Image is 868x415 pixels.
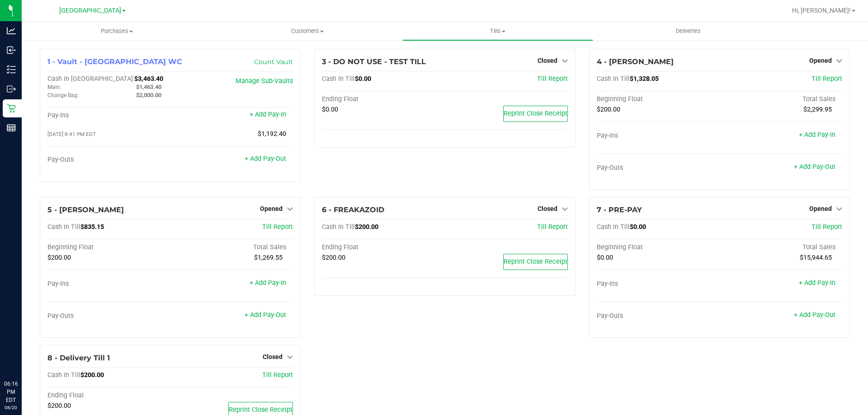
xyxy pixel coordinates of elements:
span: Cash In Till [597,75,630,83]
span: Closed [538,57,557,64]
span: Cash In Till [47,371,80,379]
div: Pay-Outs [597,164,720,172]
a: Till Report [537,75,568,83]
span: 5 - [PERSON_NAME] [47,205,124,214]
div: Total Sales [719,243,842,252]
span: 6 - FREAKAZOID [322,205,384,214]
inline-svg: Inventory [7,65,16,74]
span: [DATE] 8:41 PM EDT [47,131,96,137]
span: Cash In Till [322,223,355,231]
a: Till Report [811,223,842,231]
span: $3,463.40 [134,75,163,83]
span: Cash In Till [47,223,80,231]
span: $2,299.95 [803,106,832,113]
div: Pay-Outs [47,312,170,320]
div: Pay-Ins [597,280,720,288]
span: Reprint Close Receipt [229,406,292,414]
span: $835.15 [80,223,104,231]
span: Tills [403,27,592,35]
span: $200.00 [47,254,71,261]
a: Manage Sub-Vaults [236,77,293,85]
div: Pay-Outs [47,156,170,164]
div: Ending Float [47,392,170,400]
span: Purchases [22,27,212,35]
div: Ending Float [322,243,445,252]
span: Reprint Close Receipt [504,110,567,117]
span: $200.00 [80,371,104,379]
p: 06:16 PM EDT [4,380,18,404]
span: Customers [212,27,402,35]
a: Till Report [537,223,568,231]
span: 8 - Delivery Till 1 [47,354,110,362]
a: + Add Pay-Out [245,155,286,163]
span: Hi, [PERSON_NAME]! [792,7,851,14]
div: Total Sales [719,95,842,103]
p: 08/20 [4,404,18,411]
span: Cash In [GEOGRAPHIC_DATA]: [47,75,134,83]
div: Pay-Ins [47,280,170,288]
span: $15,944.65 [800,254,832,261]
span: $200.00 [597,106,620,113]
a: + Add Pay-In [799,131,835,139]
span: Opened [260,205,283,212]
span: $200.00 [322,254,345,261]
a: + Add Pay-In [250,111,286,118]
span: $1,192.40 [258,130,286,138]
a: Till Report [811,75,842,83]
div: Beginning Float [47,243,170,252]
inline-svg: Outbound [7,84,16,93]
span: Opened [809,205,832,212]
span: Main: [47,84,61,90]
span: Change Bag: [47,92,79,98]
span: $2,000.00 [136,92,161,98]
a: Customers [212,22,402,41]
span: Closed [538,205,557,212]
a: Tills [402,22,593,41]
a: + Add Pay-Out [245,311,286,319]
div: Pay-Ins [47,112,170,120]
span: $200.00 [355,223,378,231]
span: [GEOGRAPHIC_DATA] [59,7,121,14]
span: $0.00 [630,223,646,231]
span: $0.00 [597,254,613,261]
span: Cash In Till [597,223,630,231]
span: Reprint Close Receipt [504,258,567,266]
div: Pay-Ins [597,132,720,140]
inline-svg: Reports [7,123,16,132]
a: Purchases [22,22,212,41]
span: 4 - [PERSON_NAME] [597,57,674,66]
div: Pay-Outs [597,312,720,320]
a: Count Vault [254,58,293,66]
span: $200.00 [47,402,71,410]
a: Till Report [262,371,293,379]
span: 1 - Vault - [GEOGRAPHIC_DATA] WC [47,57,182,66]
inline-svg: Analytics [7,26,16,35]
div: Total Sales [170,243,293,252]
inline-svg: Inbound [7,46,16,55]
inline-svg: Retail [7,104,16,113]
a: Till Report [262,223,293,231]
span: $1,463.40 [136,84,161,90]
span: $0.00 [355,75,371,83]
div: Beginning Float [597,243,720,252]
button: Reprint Close Receipt [503,254,568,270]
span: Opened [809,57,832,64]
span: $0.00 [322,106,338,113]
span: $1,269.55 [254,254,283,261]
a: + Add Pay-In [250,279,286,287]
div: Beginning Float [597,95,720,103]
button: Reprint Close Receipt [503,106,568,122]
span: $1,328.05 [630,75,659,83]
div: Ending Float [322,95,445,103]
span: 7 - PRE-PAY [597,205,642,214]
a: + Add Pay-Out [794,311,835,319]
span: 3 - DO NOT USE - TEST TILL [322,57,426,66]
span: Closed [263,353,283,360]
iframe: Resource center [9,343,36,370]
